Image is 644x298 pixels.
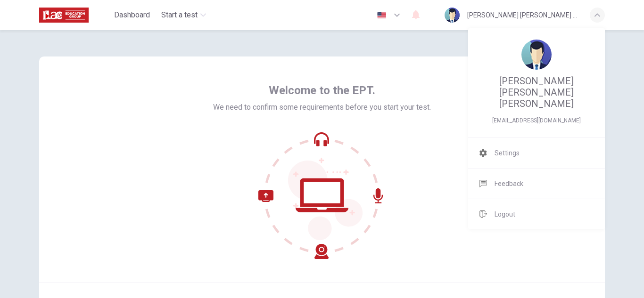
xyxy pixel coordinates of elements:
span: Logout [495,209,515,220]
span: Settings [495,147,520,159]
img: Profile picture [521,40,552,70]
span: [PERSON_NAME] [PERSON_NAME] [PERSON_NAME] [479,75,594,109]
span: nubyavo@hotmail.com [479,115,594,126]
span: Feedback [495,178,523,189]
a: Settings [468,138,605,168]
